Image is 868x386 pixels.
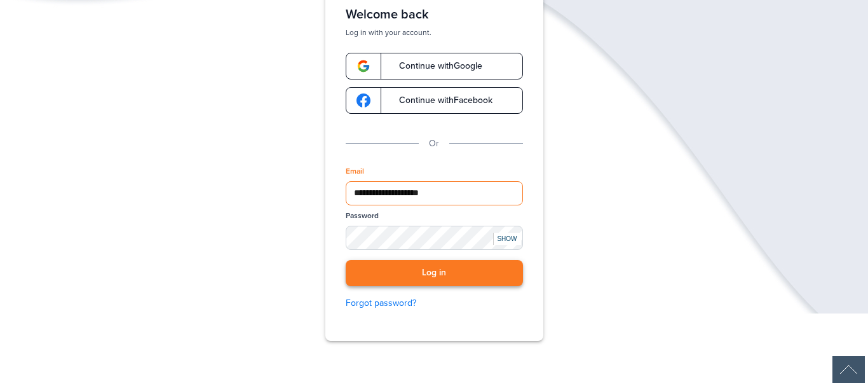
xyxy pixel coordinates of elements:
p: Log in with your account. [346,27,523,38]
img: Back to Top [832,356,865,383]
img: google-logo [356,93,370,107]
p: Or [429,137,439,151]
div: Scroll Back to Top [832,356,865,383]
input: Password [346,226,523,250]
a: google-logoContinue withGoogle [346,53,523,79]
h1: Welcome back [346,7,523,22]
input: Email [346,181,523,205]
button: Log in [346,260,523,286]
img: google-logo [356,59,370,73]
span: Continue with Facebook [386,96,492,105]
label: Password [346,210,379,221]
div: SHOW [493,233,521,245]
a: google-logoContinue withFacebook [346,87,523,114]
label: Email [346,166,364,177]
a: Forgot password? [346,296,523,310]
span: Continue with Google [386,62,482,71]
